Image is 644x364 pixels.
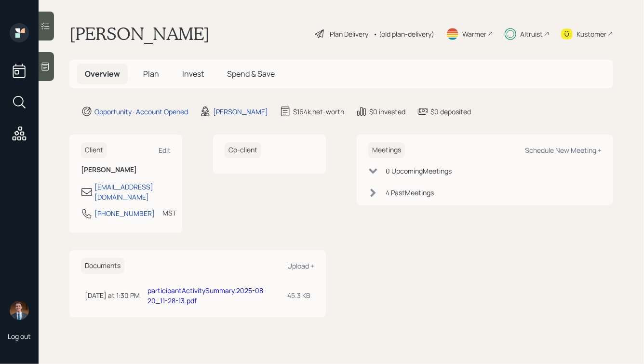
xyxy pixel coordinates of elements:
[213,107,268,117] div: [PERSON_NAME]
[287,290,310,300] div: 45.3 KB
[162,208,176,218] div: MST
[373,29,434,39] div: • (old plan-delivery)
[293,107,344,117] div: $164k net-worth
[143,68,159,79] span: Plan
[225,142,261,158] h6: Co-client
[81,166,171,174] h6: [PERSON_NAME]
[330,29,368,39] div: Plan Delivery
[69,23,210,44] h1: [PERSON_NAME]
[8,332,31,341] div: Log out
[462,29,486,39] div: Warmer
[81,142,107,158] h6: Client
[577,29,606,39] div: Kustomer
[85,68,120,79] span: Overview
[94,182,171,202] div: [EMAIL_ADDRESS][DOMAIN_NAME]
[148,286,266,305] a: participantActivitySummary.2025-08-20_11-28-13.pdf
[81,258,124,274] h6: Documents
[287,261,314,270] div: Upload +
[520,29,543,39] div: Altruist
[159,146,171,155] div: Edit
[94,208,155,218] div: [PHONE_NUMBER]
[386,188,434,198] div: 4 Past Meeting s
[386,166,452,176] div: 0 Upcoming Meeting s
[227,68,275,79] span: Spend & Save
[94,107,188,117] div: Opportunity · Account Opened
[182,68,204,79] span: Invest
[525,146,602,155] div: Schedule New Meeting +
[85,290,140,300] div: [DATE] at 1:30 PM
[430,107,471,117] div: $0 deposited
[10,301,29,320] img: hunter_neumayer.jpg
[368,142,405,158] h6: Meetings
[369,107,405,117] div: $0 invested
